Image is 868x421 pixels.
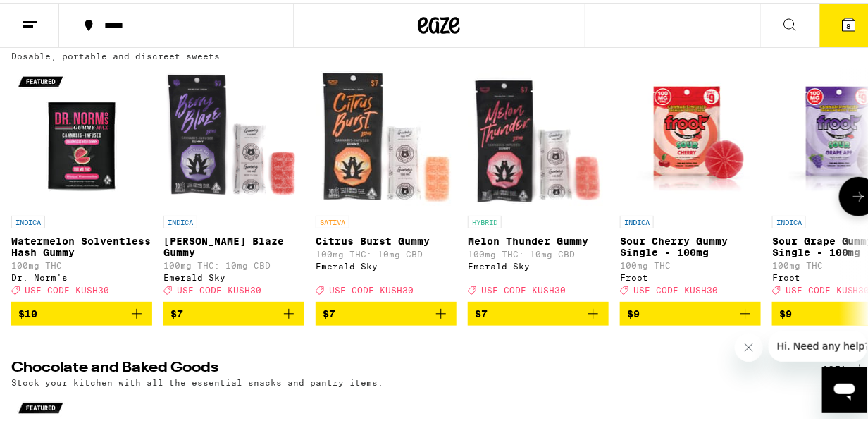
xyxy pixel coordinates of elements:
[468,247,609,256] p: 100mg THC: 10mg CBD
[163,65,304,206] img: Emerald Sky - Berry Blaze Gummy
[620,65,761,299] a: Open page for Sour Cherry Gummy Single - 100mg from Froot
[620,270,761,279] div: Froot
[170,305,183,317] span: $7
[11,358,798,375] h2: Chocolate and Baked Goods
[8,10,101,21] span: Hi. Need any help?
[468,259,609,268] div: Emerald Sky
[468,213,502,226] p: HYBRID
[620,233,761,255] p: Sour Cherry Gummy Single - 100mg
[163,65,304,299] a: Open page for Berry Blaze Gummy from Emerald Sky
[468,233,609,244] p: Melon Thunder Gummy
[620,258,761,267] p: 100mg THC
[11,299,152,323] button: Add to bag
[316,65,457,299] a: Open page for Citrus Burst Gummy from Emerald Sky
[620,213,654,226] p: INDICA
[163,258,304,267] p: 100mg THC: 10mg CBD
[11,213,45,226] p: INDICA
[11,233,152,255] p: Watermelon Solventless Hash Gummy
[316,213,349,226] p: SATIVA
[772,213,806,226] p: INDICA
[163,299,304,323] button: Add to bag
[633,283,718,292] span: USE CODE KUSH30
[822,365,867,410] iframe: Button to launch messaging window
[735,331,763,359] iframe: Close message
[11,65,152,299] a: Open page for Watermelon Solventless Hash Gummy from Dr. Norm's
[316,299,457,323] button: Add to bag
[316,247,457,256] p: 100mg THC: 10mg CBD
[316,259,457,268] div: Emerald Sky
[475,305,488,317] span: $7
[177,283,261,292] span: USE CODE KUSH30
[163,233,304,255] p: [PERSON_NAME] Blaze Gummy
[468,65,609,299] a: Open page for Melon Thunder Gummy from Emerald Sky
[620,299,761,323] button: Add to bag
[620,65,761,206] img: Froot - Sour Cherry Gummy Single - 100mg
[11,49,225,58] p: Dosable, portable and discreet sweets.
[316,65,457,206] img: Emerald Sky - Citrus Burst Gummy
[11,258,152,267] p: 100mg THC
[316,233,457,244] p: Citrus Burst Gummy
[468,65,609,206] img: Emerald Sky - Melon Thunder Gummy
[627,305,640,317] span: $9
[329,283,414,292] span: USE CODE KUSH30
[11,65,152,206] img: Dr. Norm's - Watermelon Solventless Hash Gummy
[468,299,609,323] button: Add to bag
[481,283,566,292] span: USE CODE KUSH30
[769,328,867,359] iframe: Message from company
[779,305,792,317] span: $9
[25,283,109,292] span: USE CODE KUSH30
[163,270,304,279] div: Emerald Sky
[821,358,867,375] a: (25)
[18,305,37,317] span: $10
[323,305,335,317] span: $7
[847,19,851,28] span: 8
[163,213,197,226] p: INDICA
[11,270,152,279] div: Dr. Norm's
[11,375,383,384] p: Stock your kitchen with all the essential snacks and pantry items.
